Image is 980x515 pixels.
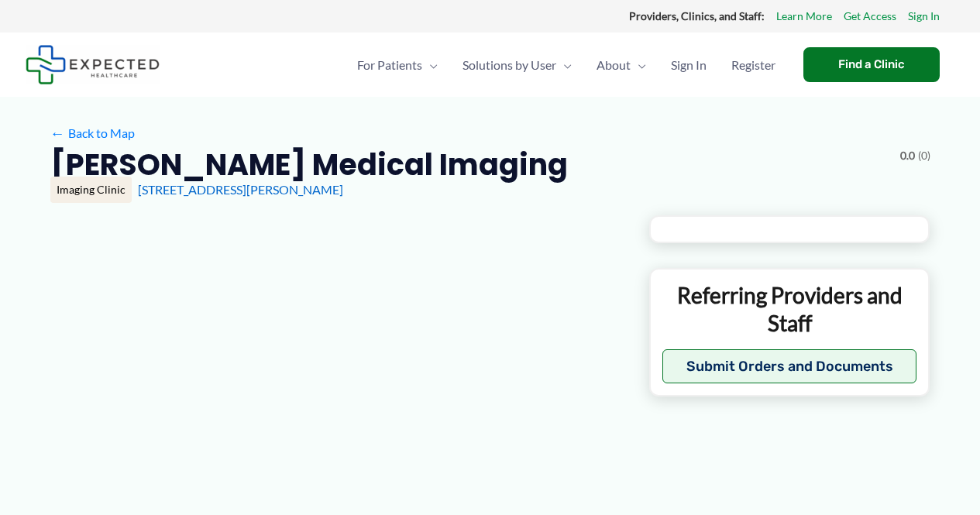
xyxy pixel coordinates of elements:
[629,9,765,22] strong: Providers, Clinics, and Staff:
[900,146,915,166] span: 0.0
[50,122,135,145] a: ←Back to Map
[50,177,132,203] div: Imaging Clinic
[584,38,658,92] a: AboutMenu Toggle
[50,125,65,140] span: ←
[26,45,160,84] img: Expected Healthcare Logo - side, dark font, small
[731,38,775,92] span: Register
[671,38,707,92] span: Sign In
[422,38,438,92] span: Menu Toggle
[556,38,572,92] span: Menu Toggle
[662,349,917,383] button: Submit Orders and Documents
[719,38,788,92] a: Register
[662,281,917,338] p: Referring Providers and Staff
[357,38,422,92] span: For Patients
[844,6,896,26] a: Get Access
[631,38,646,92] span: Menu Toggle
[658,38,719,92] a: Sign In
[918,146,930,166] span: (0)
[138,182,343,197] a: [STREET_ADDRESS][PERSON_NAME]
[345,38,450,92] a: For PatientsMenu Toggle
[776,6,832,26] a: Learn More
[462,38,556,92] span: Solutions by User
[50,146,568,184] h2: [PERSON_NAME] Medical Imaging
[908,6,940,26] a: Sign In
[450,38,584,92] a: Solutions by UserMenu Toggle
[597,38,631,92] span: About
[803,47,940,82] a: Find a Clinic
[345,38,788,92] nav: Primary Site Navigation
